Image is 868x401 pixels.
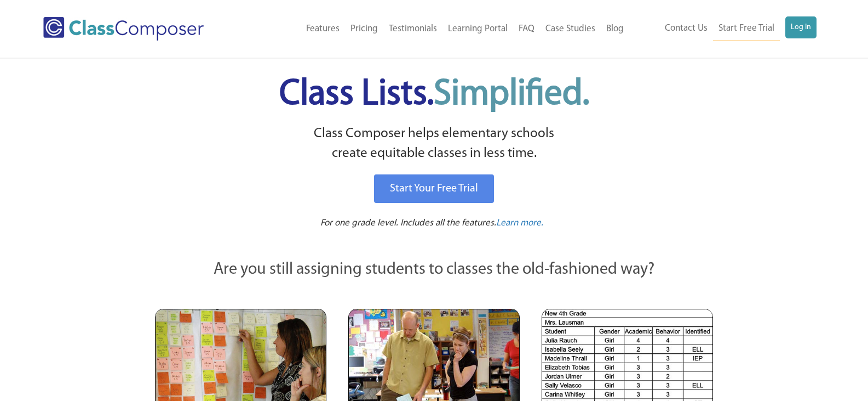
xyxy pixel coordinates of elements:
[785,16,817,38] a: Log In
[601,17,629,41] a: Blog
[383,17,442,41] a: Testimonials
[301,17,345,41] a: Features
[496,217,543,230] a: Learn more.
[540,17,601,41] a: Case Studies
[713,16,780,41] a: Start Free Trial
[247,17,629,41] nav: Header Menu
[155,258,714,282] p: Are you still assigning students to classes the old-fashioned way?
[659,16,713,41] a: Contact Us
[345,17,383,41] a: Pricing
[43,17,204,41] img: Class Composer
[442,17,513,41] a: Learning Portal
[279,77,589,112] span: Class Lists.
[390,183,478,194] span: Start Your Free Trial
[629,16,817,41] nav: Header Menu
[153,124,715,164] p: Class Composer helps elementary schools create equitable classes in less time.
[513,17,540,41] a: FAQ
[496,218,543,228] span: Learn more.
[434,77,589,112] span: Simplified.
[320,218,496,228] span: For one grade level. Includes all the features.
[374,174,494,203] a: Start Your Free Trial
